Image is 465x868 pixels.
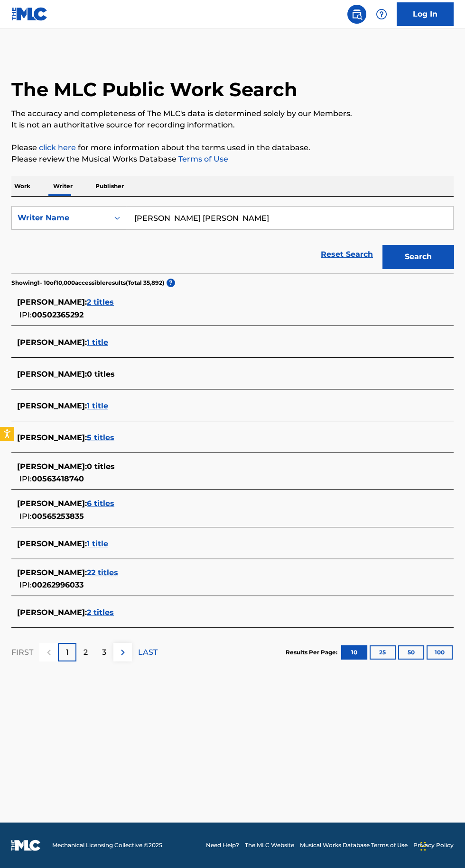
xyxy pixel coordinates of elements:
a: Privacy Policy [413,841,454,850]
span: Mechanical Licensing Collective © 2025 [52,841,162,850]
p: It is not an authoritative source for recording information. [11,119,454,131]
p: Please for more information about the terms used in the database. [11,142,454,154]
span: [PERSON_NAME] : [17,298,87,307]
span: 00565253835 [32,512,84,521]
span: 2 titles [87,298,114,307]
a: click here [39,143,76,152]
span: 00563418740 [32,474,84,483]
form: Search Form [11,206,454,273]
img: logo [11,840,41,851]
span: ? [167,279,175,287]
span: 2 titles [87,608,114,617]
span: 1 title [87,401,108,410]
span: IPI: [19,474,32,483]
span: 1 title [87,338,108,347]
a: Terms of Use [177,154,228,163]
span: 1 title [87,539,108,548]
span: 00502365292 [32,310,84,319]
span: 22 titles [87,568,118,577]
span: [PERSON_NAME] : [17,433,87,442]
button: 50 [398,645,424,660]
p: Work [11,176,33,196]
span: 5 titles [87,433,114,442]
span: 6 titles [87,499,114,508]
a: Need Help? [206,841,239,850]
span: [PERSON_NAME] : [17,370,87,379]
span: 0 titles [87,462,115,471]
button: Search [382,245,454,269]
a: Log In [397,2,454,26]
h1: The MLC Public Work Search [11,78,298,101]
span: [PERSON_NAME] : [17,568,87,577]
button: 10 [341,645,367,660]
span: [PERSON_NAME] : [17,499,87,508]
button: 25 [370,645,396,660]
span: [PERSON_NAME] : [17,608,87,617]
button: 100 [427,645,453,660]
p: Writer [50,176,75,196]
img: help [376,9,387,20]
p: LAST [138,647,158,658]
span: [PERSON_NAME] : [17,338,87,347]
a: Public Search [347,5,366,24]
div: Drag [420,832,426,860]
a: Musical Works Database Terms of Use [300,841,408,850]
p: 3 [102,647,106,658]
iframe: Chat Widget [418,823,465,868]
div: Help [372,5,391,24]
p: Publisher [93,176,127,196]
p: 2 [84,647,88,658]
span: 0 titles [87,370,115,379]
p: Showing 1 - 10 of 10,000 accessible results (Total 35,892 ) [11,279,164,287]
span: IPI: [19,580,32,589]
a: The MLC Website [245,841,294,850]
span: IPI: [19,512,32,521]
span: [PERSON_NAME] : [17,401,87,410]
img: MLC Logo [11,7,48,21]
span: [PERSON_NAME] : [17,539,87,548]
img: search [351,9,363,20]
p: The accuracy and completeness of The MLC's data is determined solely by our Members. [11,108,454,119]
span: [PERSON_NAME] : [17,462,87,471]
p: Please review the Musical Works Database [11,154,454,165]
p: FIRST [11,647,33,658]
img: right [117,647,129,658]
p: Results Per Page: [286,648,340,657]
span: 00262996033 [32,580,84,589]
span: IPI: [19,310,32,319]
a: Reset Search [316,244,378,265]
div: Writer Name [18,212,103,224]
p: 1 [66,647,69,658]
